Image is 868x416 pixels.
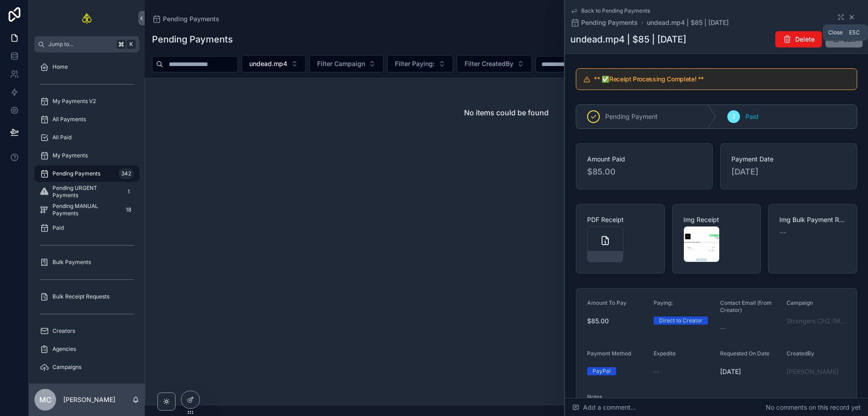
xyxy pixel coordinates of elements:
[52,63,68,71] span: Home
[39,394,52,405] span: MC
[787,367,839,376] a: [PERSON_NAME]
[123,204,134,215] div: 18
[29,52,145,383] div: scrollable content
[766,403,861,412] span: No comments on this record yet
[720,299,772,313] span: Contact Email (from Creator)
[581,18,638,27] span: Pending Payments
[52,152,88,159] span: My Payments
[52,293,109,300] span: Bulk Receipt Requests
[779,215,846,224] span: Img Bulk Payment Receipt (from Bulk Payments)
[52,364,81,371] span: Campaigns
[317,59,365,68] span: Filter Campaign
[34,93,139,109] a: My Payments V2
[795,35,815,44] span: Delete
[395,59,435,68] span: Filter Paying:
[152,33,233,46] h1: Pending Payments
[731,165,846,178] span: [DATE]
[34,254,139,270] a: Bulk Payments
[81,11,93,25] img: App logo
[720,350,769,357] span: Requested On Date
[847,29,862,36] span: Esc
[387,55,453,72] button: Select Button
[587,155,702,164] span: Amount Paid
[581,7,650,14] span: Back to Pending Payments
[34,147,139,164] a: My Payments
[654,350,676,357] span: Expedite
[587,350,631,357] span: Payment Method
[587,317,646,326] span: $85.00
[605,112,658,121] span: Pending Payment
[52,116,86,123] span: All Payments
[570,7,650,14] a: Back to Pending Payments
[52,203,119,217] span: Pending MANUAL Payments
[587,165,702,178] span: $85.00
[464,107,549,118] h2: No items could be found
[163,14,219,24] span: Pending Payments
[52,98,96,105] span: My Payments V2
[52,224,64,232] span: Paid
[779,226,787,239] span: --
[775,31,822,47] button: Delete
[34,165,139,182] a: Pending Payments342
[34,341,139,357] a: Agencies
[34,36,139,52] button: Jump to...K
[152,14,219,24] a: Pending Payments
[52,259,91,266] span: Bulk Payments
[654,299,673,306] span: Paying:
[587,215,654,224] span: PDF Receipt
[52,327,75,335] span: Creators
[34,323,139,339] a: Creators
[52,134,71,141] span: All Paid
[123,186,134,197] div: 1
[457,55,532,72] button: Select Button
[34,129,139,146] a: All Paid
[63,395,115,404] p: [PERSON_NAME]
[720,367,779,376] span: [DATE]
[720,324,726,333] span: --
[745,112,759,121] span: Paid
[587,299,626,306] span: Amount To Pay
[787,350,814,357] span: CreatedBy
[787,317,846,326] a: Strangers CH2 (Movie)
[732,113,735,120] span: 2
[570,18,638,27] a: Pending Payments
[309,55,384,72] button: Select Button
[48,41,113,48] span: Jump to...
[34,220,139,236] a: Paid
[34,202,139,218] a: Pending MANUAL Payments18
[119,168,134,179] div: 342
[34,59,139,75] a: Home
[465,59,513,68] span: Filter CreatedBy
[731,155,846,164] span: Payment Date
[242,55,306,72] button: Select Button
[572,403,636,412] span: Add a comment...
[659,317,702,325] div: Direct to Creator
[34,111,139,128] a: All Payments
[128,41,135,48] span: K
[593,367,611,375] div: PayPal
[570,33,686,46] h1: undead.mp4 | $85 | [DATE]
[52,170,100,177] span: Pending Payments
[683,215,750,224] span: Img Receipt
[828,29,843,36] span: Close
[34,359,139,375] a: Campaigns
[52,345,76,353] span: Agencies
[34,184,139,200] a: Pending URGENT Payments1
[34,288,139,305] a: Bulk Receipt Requests
[249,59,287,68] span: undead.mp4
[594,76,849,82] h5: ** ✅Receipt Processing Complete! **
[787,299,813,306] span: Campaign
[647,18,729,27] a: undead.mp4 | $85 | [DATE]
[654,367,659,376] span: --
[587,393,602,400] span: Notes
[52,184,119,199] span: Pending URGENT Payments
